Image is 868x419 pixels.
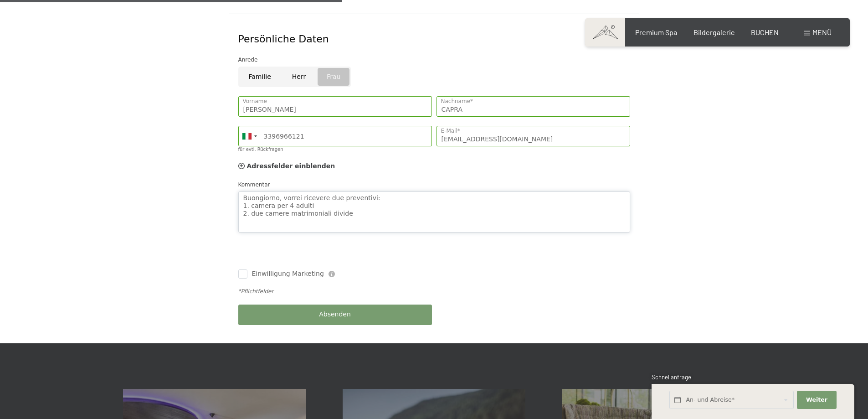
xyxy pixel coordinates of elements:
span: Einwilligung Marketing [252,269,324,279]
span: Weiter [806,396,827,404]
button: Weiter [797,391,836,409]
span: Schnellanfrage [652,373,691,381]
span: Absenden [319,310,351,319]
div: *Pflichtfelder [238,288,630,295]
div: Italy (Italia): +39 [239,126,260,146]
button: Absenden [238,305,432,325]
a: Premium Spa [635,28,677,36]
span: Adressfelder einblenden [247,162,335,170]
a: BUCHEN [751,28,779,36]
div: Anrede [238,55,630,64]
input: 312 345 6789 [238,126,432,146]
span: Menü [812,28,832,36]
a: Bildergalerie [693,28,735,36]
div: Persönliche Daten [238,32,630,47]
label: für evtl. Rückfragen [238,147,283,152]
